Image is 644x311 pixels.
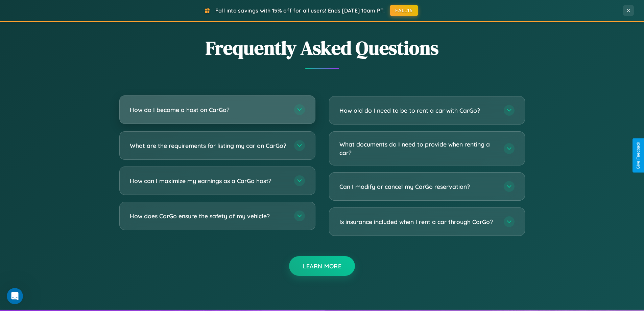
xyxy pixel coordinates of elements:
span: Fall into savings with 15% off for all users! Ends [DATE] 10am PT. [215,7,385,14]
div: Give Feedback [636,142,641,169]
button: Learn More [289,256,355,276]
h3: How does CarGo ensure the safety of my vehicle? [130,212,287,220]
h3: What documents do I need to provide when renting a car? [339,140,497,157]
h3: Can I modify or cancel my CarGo reservation? [339,182,497,191]
h3: What are the requirements for listing my car on CarGo? [130,141,287,150]
button: FALL15 [390,5,418,16]
h2: Frequently Asked Questions [119,35,525,61]
h3: How old do I need to be to rent a car with CarGo? [339,106,497,115]
h3: Is insurance included when I rent a car through CarGo? [339,218,497,226]
iframe: Intercom live chat [7,288,23,304]
h3: How can I maximize my earnings as a CarGo host? [130,177,287,185]
h3: How do I become a host on CarGo? [130,106,287,114]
